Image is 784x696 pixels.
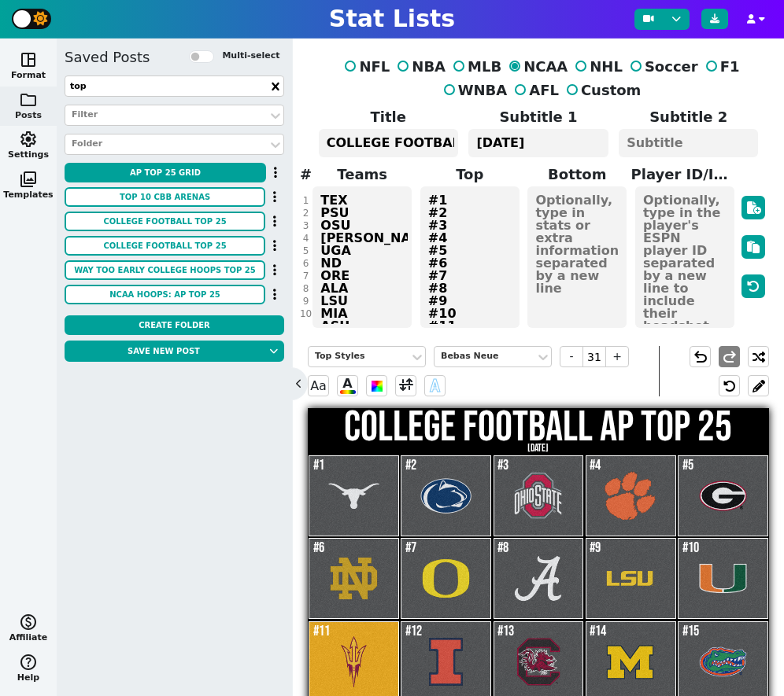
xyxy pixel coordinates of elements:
[567,84,578,95] input: Custom
[430,373,440,399] span: A
[313,623,330,639] span: #11
[497,539,508,556] span: #8
[300,232,312,245] div: 4
[590,539,601,556] span: #9
[720,348,739,366] span: redo
[446,56,501,77] label: MLB
[613,106,764,127] label: Subtitle 2
[398,61,409,72] input: NBA
[691,348,710,366] span: undo
[523,164,631,185] label: Bottom
[65,236,265,256] button: COLLEGE FOOTBALL TOP 25
[507,79,559,101] label: AFL
[345,61,356,72] input: NFL
[65,187,265,207] button: TOP 10 CBB ARENAS
[623,56,698,77] label: Soccer
[65,163,266,182] button: AP TOP 25 GRID
[300,295,312,307] div: 9
[590,623,606,639] span: #14
[300,245,312,257] div: 5
[313,106,464,127] label: Title
[312,186,412,328] textarea: TEX PSU OSU [PERSON_NAME] UGA ND ORE ALA LSU MIA ASU ILL SC MICH FLA SMU KSU OU TAMU IND MISS ISU...
[515,84,526,95] input: AFL
[509,61,520,72] input: NCAA
[405,539,416,556] span: #7
[436,79,508,101] label: WNBA
[300,320,312,333] div: 11
[682,539,699,556] span: #10
[559,79,641,101] label: Custom
[300,194,312,207] div: 1
[631,61,642,72] input: Soccer
[405,623,422,639] span: #12
[420,186,520,328] textarea: #1 #2 #3 #4 #5 #6 #7 #8 #9 #10 #11 #12 #13 #14 #15 #16 #17 #18 #19 #20 #21 #22 #23 #24 #25
[19,613,38,632] span: monetization_on
[682,623,699,639] span: #15
[19,50,38,69] span: space_dashboard
[222,50,279,63] label: Multi-select
[65,212,265,231] button: COLLEGE FOOTBALL TOP 25
[497,623,514,639] span: #13
[416,164,523,185] label: Top
[706,61,717,72] input: F1
[19,170,38,189] span: photo_library
[464,106,614,127] label: Subtitle 1
[329,5,455,33] h1: Stat Lists
[682,457,693,473] span: #5
[337,56,390,77] label: NFL
[313,539,324,556] span: #6
[453,61,464,72] input: MLB
[65,49,150,66] h5: Saved Posts
[315,350,403,363] div: Top Styles
[719,346,740,367] button: redo
[631,164,739,185] label: Player ID/Image URL
[19,653,38,672] span: help
[300,282,312,295] div: 8
[444,84,455,95] input: WNBA
[308,444,769,454] h2: [DATE]
[300,257,312,270] div: 6
[65,75,284,97] input: Search
[19,130,38,149] span: settings
[568,56,623,77] label: NHL
[65,341,263,362] button: Save new post
[65,285,265,304] button: NCAA HOOPS: AP TOP 25
[441,350,529,363] div: Bebas Neue
[313,457,324,473] span: #1
[560,346,583,367] span: -
[65,260,265,280] button: WAY TOO EARLY COLLEGE HOOPS TOP 25
[405,457,416,473] span: #2
[390,56,446,77] label: NBA
[309,164,416,185] label: Teams
[690,346,711,367] button: undo
[300,270,312,282] div: 7
[65,315,284,335] button: Create Folder
[300,219,312,232] div: 3
[308,407,769,450] h1: COLLEGE FOOTBALL AP TOP 25
[605,346,629,367] span: +
[575,61,586,72] input: NHL
[300,307,312,320] div: 10
[501,56,568,77] label: NCAA
[300,207,312,219] div: 2
[468,129,608,157] textarea: [DATE]
[698,56,740,77] label: F1
[319,129,458,157] textarea: COLLEGE FOOTBALL AP TOP 25
[19,90,38,109] span: folder
[590,457,601,473] span: #4
[497,457,508,473] span: #3
[300,164,312,185] label: #
[308,375,329,396] span: Aa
